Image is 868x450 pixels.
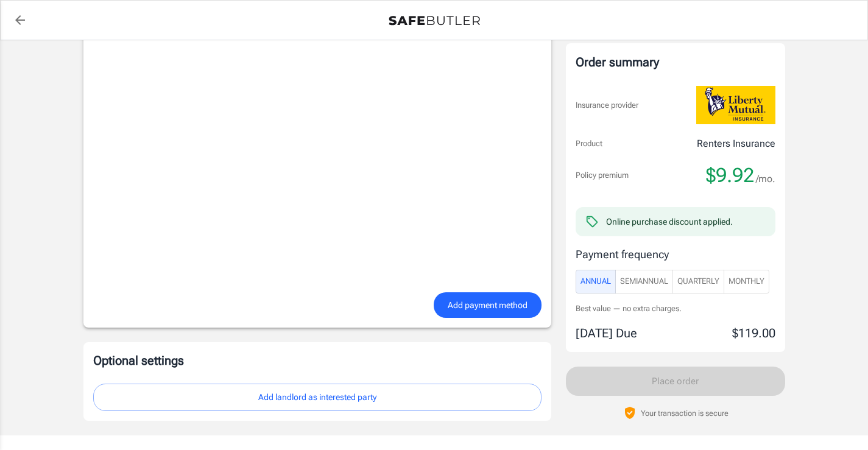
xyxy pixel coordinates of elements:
span: SemiAnnual [620,275,668,289]
img: Liberty Mutual [696,86,775,124]
p: Policy premium [576,169,629,181]
button: Quarterly [672,270,724,294]
div: Order summary [576,53,775,71]
div: Online purchase discount applied. [606,216,733,228]
span: Quarterly [677,275,719,289]
p: Renters Insurance [697,136,775,151]
span: Monthly [729,275,764,289]
span: Add payment method [448,298,528,313]
button: Annual [576,270,616,294]
p: $119.00 [732,324,775,342]
button: SemiAnnual [615,270,673,294]
p: Payment frequency [576,246,775,262]
p: Best value — no extra charges. [576,303,775,315]
span: /mo. [756,171,775,188]
span: Annual [580,275,611,289]
a: back to quotes [8,8,32,32]
p: Optional settings [93,352,542,369]
p: Product [576,138,602,150]
p: [DATE] Due [576,324,637,342]
button: Add landlord as interested party [93,384,542,411]
img: Back to quotes [389,16,480,26]
span: $9.92 [706,163,754,188]
button: Monthly [724,270,769,294]
p: Your transaction is secure [641,407,729,419]
button: Add payment method [434,292,542,318]
p: Insurance provider [576,99,638,111]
